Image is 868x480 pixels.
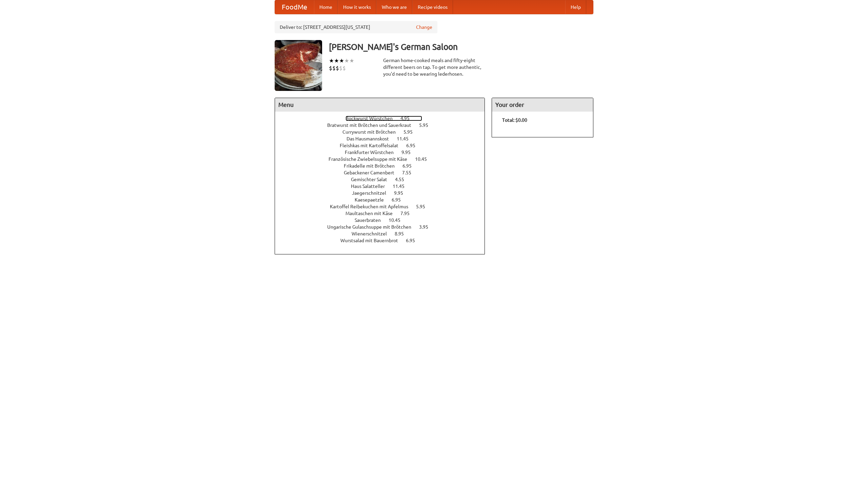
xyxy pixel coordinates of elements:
[329,57,334,64] li: ★
[392,197,408,203] span: 6.95
[336,64,339,72] li: $
[346,116,399,121] span: Bockwurst Würstchen
[389,217,407,223] span: 10.45
[339,57,344,64] li: ★
[334,57,339,64] li: ★
[376,0,412,14] a: Who we are
[415,156,434,162] span: 10.45
[352,231,416,236] a: Wienerschnitzel 8.95
[275,0,314,14] a: FoodMe
[340,238,428,243] a: Wurstsalad mit Bauernbrot 6.95
[327,122,418,128] span: Bratwurst mit Brötchen und Sauerkraut
[351,184,392,189] span: Haus Salatteller
[355,217,388,223] span: Sauerbraten
[330,204,438,209] a: Kartoffel Reibekuchen mit Apfelmus 5.95
[345,150,423,155] a: Frankfurter Würstchen 9.95
[342,129,402,135] span: Currywurst mit Brötchen
[340,143,428,148] a: Fleishkas mit Kartoffelsalat 6.95
[347,136,421,141] a: Das Hausmannskost 11.45
[393,184,411,189] span: 11.45
[330,204,415,209] span: Kartoffel Reibekuchen mit Apfelmus
[344,163,401,169] span: Frikadelle mit Brötchen
[329,156,439,162] a: Französische Zwiebelsuppe mit Käse 10.45
[327,224,418,230] span: Ungarische Gulaschsuppe mit Brötchen
[340,143,405,148] span: Fleishkas mit Kartoffelsalat
[346,211,399,216] span: Maultaschen mit Käse
[327,122,441,128] a: Bratwurst mit Brötchen und Sauerkraut 5.95
[395,231,411,236] span: 8.95
[395,177,411,182] span: 4.55
[403,129,419,135] span: 5.95
[416,24,432,31] a: Change
[400,211,416,216] span: 7.95
[275,21,437,33] div: Deliver to: [STREET_ADDRESS][US_STATE]
[329,40,593,54] h3: [PERSON_NAME]'s German Saloon
[345,150,400,155] span: Frankfurter Würstchen
[419,122,435,128] span: 5.95
[339,64,342,72] li: $
[355,197,391,203] span: Kaesepaetzle
[347,136,396,141] span: Das Hausmannskost
[275,98,485,112] h4: Menu
[344,170,401,175] span: Gebackener Camenbert
[352,231,394,236] span: Wienerschnitzel
[329,64,332,72] li: $
[344,163,424,169] a: Frikadelle mit Brötchen 6.95
[355,197,413,203] a: Kaesepaetzle 6.95
[351,177,417,182] a: Gemischter Salat 4.55
[402,170,418,175] span: 7.55
[346,116,422,121] a: Bockwurst Würstchen 4.95
[275,40,322,91] img: angular.jpg
[329,156,414,162] span: Französische Zwiebelsuppe mit Käse
[565,0,586,14] a: Help
[412,0,453,14] a: Recipe videos
[332,64,336,72] li: $
[352,190,393,196] span: Jaegerschnitzel
[314,0,338,14] a: Home
[406,143,422,148] span: 6.95
[340,238,405,243] span: Wurstsalad mit Bauernbrot
[342,129,425,135] a: Currywurst mit Brötchen 5.95
[327,224,441,230] a: Ungarische Gulaschsuppe mit Brötchen 3.95
[419,224,435,230] span: 3.95
[344,170,424,175] a: Gebackener Camenbert 7.55
[349,57,354,64] li: ★
[400,116,416,121] span: 4.95
[397,136,415,141] span: 11.45
[383,57,485,77] div: German home-cooked meals and fifty-eight different beers on tap. To get more authentic, you'd nee...
[492,98,593,112] h4: Your order
[352,190,416,196] a: Jaegerschnitzel 9.95
[355,217,413,223] a: Sauerbraten 10.45
[338,0,376,14] a: How it works
[342,64,346,72] li: $
[346,211,422,216] a: Maultaschen mit Käse 7.95
[394,190,410,196] span: 9.95
[402,163,418,169] span: 6.95
[351,177,394,182] span: Gemischter Salat
[401,150,417,155] span: 9.95
[502,117,527,123] b: Total: $0.00
[351,184,417,189] a: Haus Salatteller 11.45
[344,57,349,64] li: ★
[416,204,432,209] span: 5.95
[406,238,422,243] span: 6.95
